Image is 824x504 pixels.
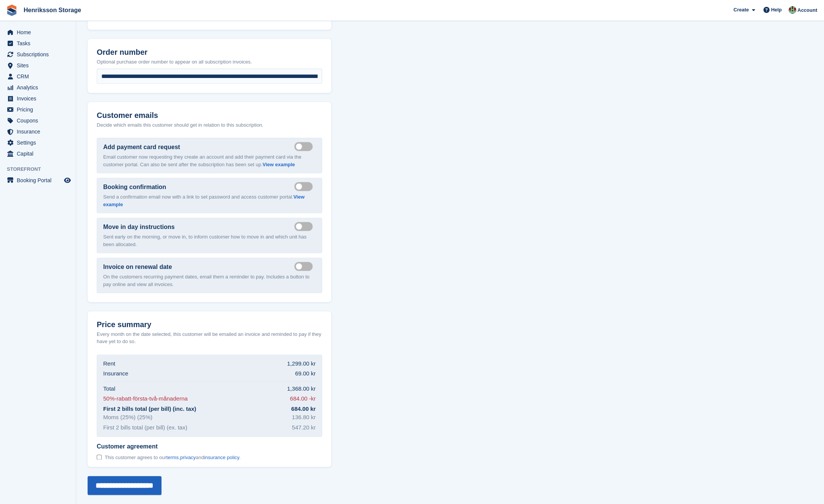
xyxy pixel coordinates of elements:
a: menu [4,137,72,148]
label: Invoice on renewal date [103,262,172,272]
span: Create [733,6,749,14]
span: Account [797,6,817,14]
img: stora-icon-8386f47178a22dfd0bd8f6a31ec36ba5ce8667c1dd55bd0f319d3a0aa187defe.svg [6,5,18,16]
input: Customer agreement This customer agrees to ourterms,privacyandinsurance policy. [97,455,102,459]
img: Isak Martinelle [789,6,796,14]
p: Email customer now requesting they create an account and add their payment card via the customer ... [103,153,316,168]
a: menu [4,38,72,49]
h2: Customer emails [97,111,322,120]
a: insurance policy [204,455,239,460]
span: Customer agreement [97,443,241,450]
a: menu [4,148,72,159]
a: Henriksson Storage [21,4,84,16]
div: Total [103,385,115,393]
label: Send booking confirmation email [294,186,316,187]
span: Analytics [17,82,62,93]
a: menu [4,104,72,115]
div: 50%-rabatt-första-två-månaderna [103,394,188,403]
div: 136.80 kr [292,413,316,422]
h2: Order number [97,48,322,57]
a: Preview store [63,176,72,185]
label: Send payment card request email [294,146,316,147]
a: privacy [180,455,196,460]
a: menu [4,60,72,71]
span: Storefront [7,165,76,173]
div: Moms (25%) (25%) [103,413,152,422]
p: Every month on the date selected, this customer will be emailed an invoice and reminded to pay if... [97,331,322,345]
div: First 2 bills total (per bill) (ex. tax) [103,423,187,432]
span: Help [771,6,782,14]
span: This customer agrees to our , and . [105,455,241,461]
span: Tasks [17,38,62,49]
div: Rent [103,359,115,368]
span: Sites [17,60,62,71]
label: Add payment card request [103,143,180,152]
p: On the customers recurring payment dates, email them a reminder to pay. Includes a button to pay ... [103,273,316,288]
label: Send move in day email [294,226,316,227]
div: Insurance [103,369,128,378]
a: menu [4,27,72,38]
span: Booking Portal [17,175,62,186]
a: menu [4,115,72,126]
div: 1,368.00 kr [287,385,316,393]
p: Send a confirmation email now with a link to set password and access customer portal. [103,193,316,208]
span: Invoices [17,93,62,104]
div: 547.20 kr [292,423,316,432]
span: Insurance [17,126,62,137]
a: menu [4,71,72,82]
a: View example [103,194,305,207]
div: 1,299.00 kr [287,359,316,368]
span: Settings [17,137,62,148]
span: Home [17,27,62,38]
div: 69.00 kr [295,369,316,378]
span: Pricing [17,104,62,115]
p: Decide which emails this customer should get in relation to this subscription. [97,121,322,129]
a: menu [4,126,72,137]
span: Capital [17,148,62,159]
p: Optional purchase order number to appear on all subscription invoices. [97,58,322,66]
a: menu [4,82,72,93]
div: First 2 bills total (per bill) (inc. tax) [103,405,196,413]
a: View example [262,162,295,167]
a: terms [166,455,179,460]
h2: Price summary [97,320,322,329]
p: Sent early on the morning, or move in, to inform customer how to move in and which unit has been ... [103,233,316,248]
label: Move in day instructions [103,223,175,232]
a: menu [4,93,72,104]
label: Send manual payment invoice email [294,266,316,267]
span: Subscriptions [17,49,62,60]
span: CRM [17,71,62,82]
label: Booking confirmation [103,183,166,192]
div: 684.00 kr [291,405,316,413]
a: menu [4,49,72,60]
div: 684.00 -kr [290,394,316,403]
span: Coupons [17,115,62,126]
a: menu [4,175,72,186]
